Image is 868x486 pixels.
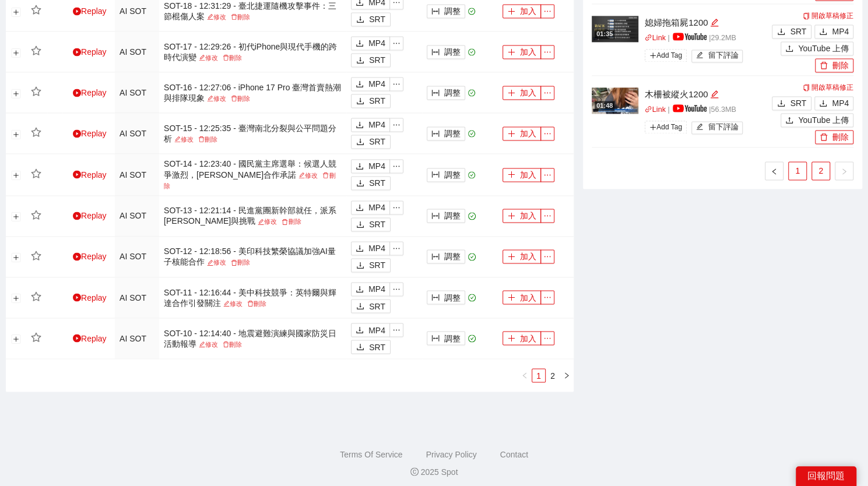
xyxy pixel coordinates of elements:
a: 1 [532,369,545,382]
span: plus [507,7,515,16]
button: ellipsis [389,36,403,50]
span: SRT [369,94,385,107]
span: edit [710,90,719,98]
span: SRT [369,135,385,148]
button: ellipsis [389,118,403,132]
button: downloadMP4 [814,24,853,38]
a: 修改 [205,259,229,266]
a: 修改 [296,172,320,179]
span: plus [507,293,515,302]
li: 下一頁 [835,161,853,180]
a: 修改 [172,136,196,143]
span: delete [198,136,205,142]
button: downloadSRT [351,176,391,190]
span: download [356,302,364,311]
a: 修改 [205,13,229,20]
span: SRT [369,259,385,272]
p: | | 29.2 MB [645,33,769,44]
span: check-circle [468,212,476,220]
span: ellipsis [541,212,554,220]
div: AI SOT [120,45,154,58]
button: plus加入 [502,168,541,182]
button: 展開行 [12,48,21,57]
span: delete [322,172,329,178]
button: plus加入 [502,209,541,223]
a: 刪除 [229,13,252,20]
span: delete [247,300,254,307]
span: edit [710,18,719,27]
div: SOT-11 - 12:16:44 - 美中科技競爭：英特爾與輝達合作引發關注 [164,287,342,308]
a: Replay [73,6,107,16]
span: delete [223,54,229,61]
button: plus加入 [502,4,541,18]
span: ellipsis [390,39,403,47]
button: 展開行 [12,253,21,262]
img: 91dd5cb0-532a-404e-a8c5-87c9fc082f06.jpg [592,87,638,114]
a: 修改 [196,54,220,61]
span: edit [258,219,264,225]
a: Replay [73,88,107,97]
button: 展開行 [12,294,21,303]
button: downloadSRT [351,135,391,149]
span: column-width [431,293,440,302]
span: SRT [369,54,385,66]
a: 2 [546,369,559,382]
span: column-width [431,252,440,262]
button: plus加入 [502,249,541,263]
span: edit [696,123,704,132]
span: check-circle [468,334,476,342]
span: edit [207,95,213,101]
span: check-circle [468,253,476,260]
span: column-width [431,212,440,221]
span: ellipsis [541,89,554,97]
button: ellipsis [540,331,554,345]
div: 編輯 [710,87,719,101]
span: delete [820,61,828,71]
li: 1 [788,161,807,180]
button: column-width調整 [427,331,465,345]
a: 刪除 [229,95,252,102]
span: play-circle [73,293,81,301]
span: plus [507,89,515,98]
div: SOT-12 - 12:18:56 - 美印科技繁榮協議加強AI量子核能合作 [164,246,342,267]
span: MP4 [368,118,385,131]
span: ellipsis [390,80,403,88]
span: star [31,291,41,302]
span: SRT [369,218,385,231]
button: downloadSRT [351,12,391,26]
div: AI SOT [120,5,154,17]
span: ellipsis [541,334,554,342]
button: plus加入 [502,126,541,140]
button: ellipsis [540,45,554,59]
span: plus [649,124,656,131]
span: SRT [790,25,806,38]
a: Privacy Policy [426,449,476,459]
span: copy [803,12,810,19]
span: download [356,326,364,335]
span: play-circle [73,89,81,97]
button: downloadSRT [351,340,391,354]
button: left [765,161,783,180]
span: MP4 [368,201,385,214]
span: right [841,168,848,175]
button: downloadSRT [772,24,811,38]
a: 刪除 [196,136,220,143]
span: YouTube 上傳 [798,114,849,126]
button: 展開行 [12,212,21,221]
a: linkLink [645,105,666,114]
button: downloadMP4 [351,200,390,214]
span: plus [507,252,515,262]
button: plus加入 [502,45,541,59]
img: yt_logo_rgb_light.a676ea31.png [673,33,707,40]
button: ellipsis [389,241,403,255]
span: star [31,168,41,179]
span: play-circle [73,170,81,178]
span: delete [223,341,229,347]
button: 展開行 [12,7,21,16]
span: plus [507,170,515,179]
div: 01:35 [595,29,614,39]
div: SOT-15 - 12:25:35 - 臺灣南北分裂與公平問題分析 [164,123,342,144]
span: star [31,5,41,15]
div: AI SOT [120,168,154,181]
button: ellipsis [389,77,403,91]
